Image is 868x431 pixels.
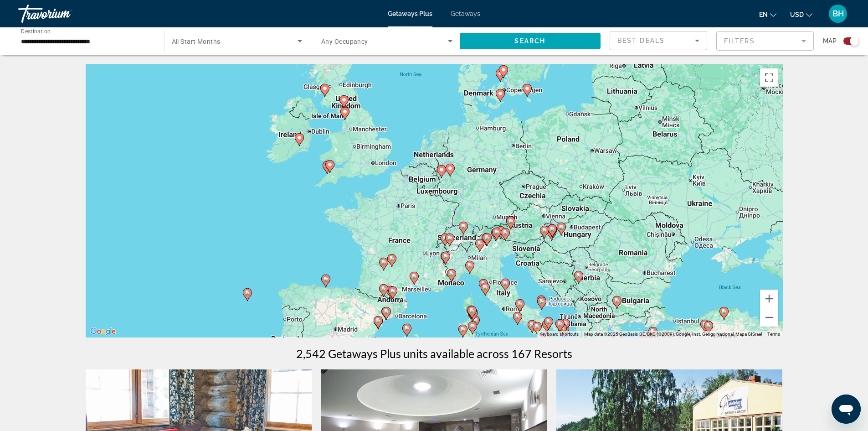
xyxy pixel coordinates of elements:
[617,37,665,44] span: Best Deals
[832,395,861,424] iframe: Button to launch messaging window
[388,10,432,17] a: Getaways Plus
[460,33,601,49] button: Search
[88,326,118,338] img: Google
[826,4,850,23] button: User Menu
[760,68,778,87] button: Toggle fullscreen view
[18,2,109,26] a: Travorium
[760,308,778,327] button: Zoom out
[617,35,699,46] mat-select: Sort by
[584,332,762,337] span: Map data ©2025 GeoBasis-DE/BKG (©2009), Google, Inst. Geogr. Nacional, Mapa GISrael
[321,38,368,45] span: Any Occupancy
[539,331,579,338] button: Keyboard shortcuts
[451,10,480,17] a: Getaways
[759,11,768,18] span: en
[790,8,812,21] button: Change currency
[172,38,221,45] span: All Start Months
[767,332,780,337] a: Terms (opens in new tab)
[296,347,572,360] h1: 2,542 Getaways Plus units available across 167 Resorts
[759,8,776,21] button: Change language
[514,37,545,45] span: Search
[823,35,837,47] span: Map
[88,326,118,338] a: Open this area in Google Maps (opens a new window)
[21,28,51,34] span: Destination
[760,290,778,308] button: Zoom in
[716,31,814,51] button: Filter
[832,9,844,18] span: BH
[790,11,804,18] span: USD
